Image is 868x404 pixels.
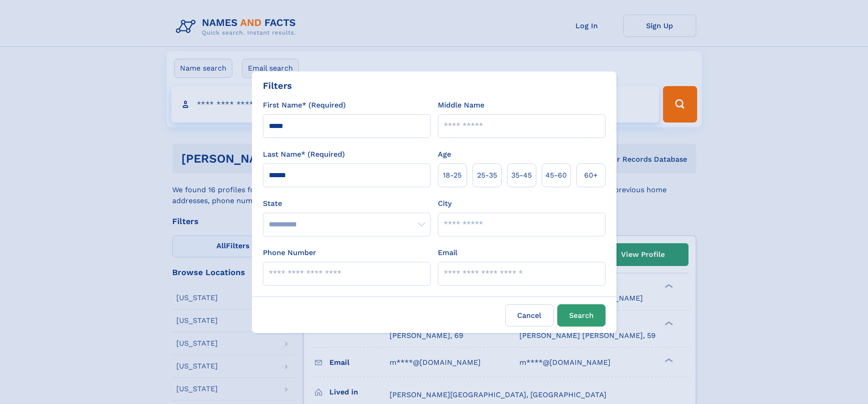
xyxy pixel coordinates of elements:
[545,170,567,181] span: 45‑60
[263,198,431,209] label: State
[263,247,316,258] label: Phone Number
[438,198,452,209] label: City
[263,149,345,160] label: Last Name* (Required)
[477,170,497,181] span: 25‑35
[511,170,532,181] span: 35‑45
[584,170,598,181] span: 60+
[557,304,606,327] button: Search
[263,79,292,92] div: Filters
[443,170,462,181] span: 18‑25
[505,304,554,327] label: Cancel
[438,247,457,258] label: Email
[438,100,484,111] label: Middle Name
[263,100,346,111] label: First Name* (Required)
[438,149,451,160] label: Age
